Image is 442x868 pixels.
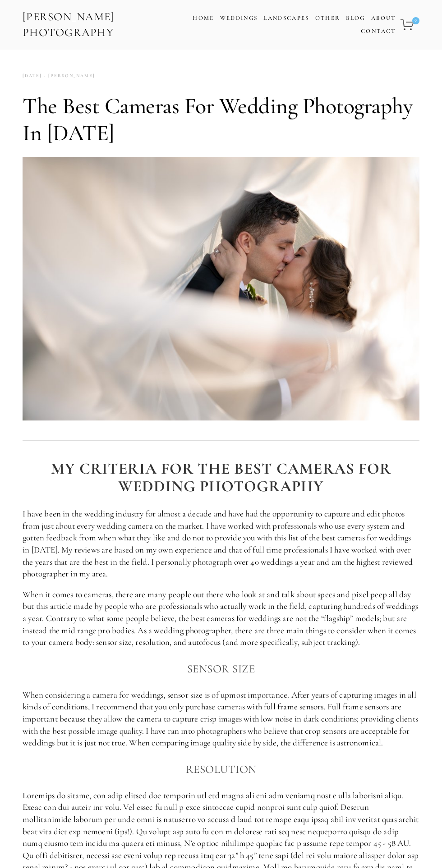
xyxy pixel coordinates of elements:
[263,14,309,22] a: Landscapes
[23,508,419,580] p: I have been in the wedding industry for almost a decade and have had the opportunity to capture a...
[23,760,419,778] h3: Resolution
[193,12,214,25] a: Home
[371,12,396,25] a: About
[220,14,258,22] a: Weddings
[22,7,186,43] a: [PERSON_NAME] Photography
[315,14,341,22] a: Other
[42,70,95,82] a: [PERSON_NAME]
[412,17,419,24] span: 0
[23,589,419,649] p: When it comes to cameras, there are many people out there who look at and talk about specs and pi...
[23,70,42,82] time: [DATE]
[23,689,419,749] p: When considering a camera for weddings, sensor size is of upmost importance. After years of captu...
[23,92,419,146] h1: The Best Cameras for Wedding Photography in [DATE]
[361,25,396,38] a: Contact
[23,660,419,678] h3: Sensor size
[399,14,420,36] a: 0 items in cart
[51,459,395,496] strong: My Criteria for the best cameras for wedding Photography
[346,12,365,25] a: Blog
